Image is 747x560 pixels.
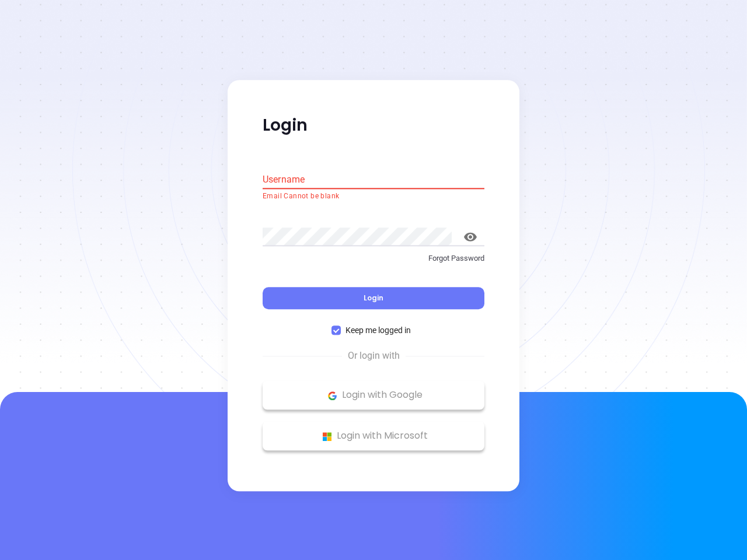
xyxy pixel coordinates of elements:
img: Microsoft Logo [320,429,334,444]
p: Login with Microsoft [268,428,479,445]
p: Login with Google [268,387,479,404]
button: toggle password visibility [456,223,484,251]
span: Login [364,293,383,303]
button: Login [263,288,484,310]
span: Or login with [342,349,406,363]
span: Keep me logged in [341,324,416,337]
a: Forgot Password [263,253,484,274]
p: Login [263,115,484,136]
p: Email Cannot be blank [263,191,484,202]
button: Microsoft Logo Login with Microsoft [263,422,484,451]
p: Forgot Password [263,253,484,264]
button: Google Logo Login with Google [263,381,484,410]
img: Google Logo [325,388,340,403]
